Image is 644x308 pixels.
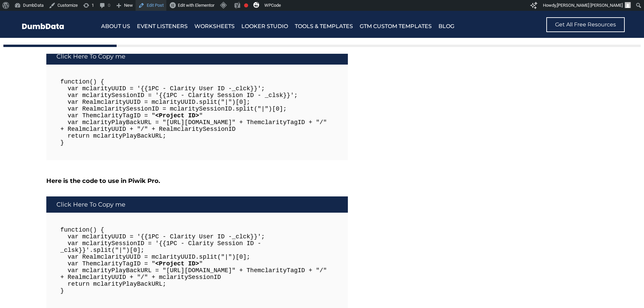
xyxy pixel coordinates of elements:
[557,3,623,8] span: [PERSON_NAME] [PERSON_NAME]
[244,3,248,7] div: Focus keyphrase not set
[178,3,214,8] span: Edit with Elementor
[155,260,199,267] strong: <Project ID>
[194,22,235,31] a: Worksheets
[360,22,432,31] a: GTM Custom Templates
[101,22,130,31] a: About Us
[46,196,348,213] div: Click Here To Copy me
[555,22,616,27] span: Get All Free Resources
[60,78,334,146] code: function() { var mclarityUUID = '{{1PC - Clarity User ID -_clck}}'; var mclaritySessionID = '{{1P...
[546,17,625,32] a: Get All Free Resources
[155,112,199,119] strong: <Project ID>
[253,2,259,8] img: svg+xml;base64,PHN2ZyB4bWxucz0iaHR0cDovL3d3dy53My5vcmcvMjAwMC9zdmciIHZpZXdCb3g9IjAgMCAzMiAzMiI+PG...
[137,22,188,31] a: Event Listeners
[46,177,160,185] strong: Here is the code to use in Piwik Pro.
[241,22,288,31] a: Looker Studio
[46,48,348,65] div: Click Here To Copy me
[438,22,454,31] a: Blog
[101,22,502,31] nav: Menu
[295,22,353,31] a: Tools & Templates
[60,227,334,294] code: function() { var mclarityUUID = '{{1PC - Clarity User ID -_clck}}'; var mclaritySessionID = '{{1P...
